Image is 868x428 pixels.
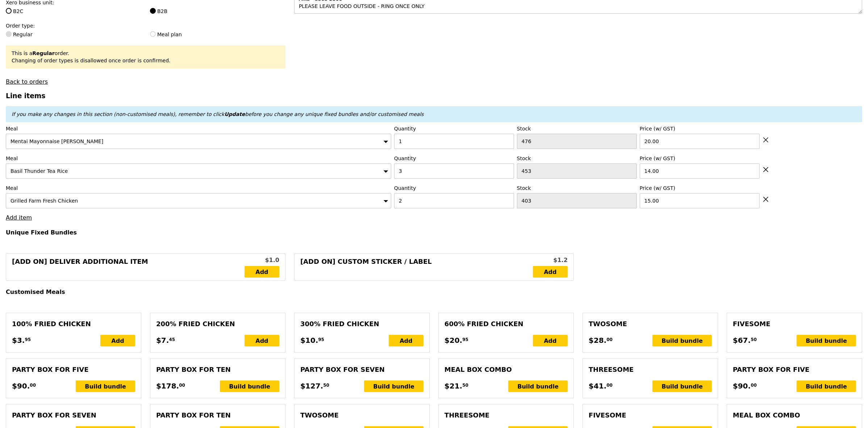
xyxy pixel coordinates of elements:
[533,256,568,265] div: $1.2
[32,50,54,56] b: Regular
[733,319,856,329] div: Fivesome
[12,50,280,64] div: This is a order. Changing of order types is disallowed once order is confirmed.
[6,125,391,132] label: Meal
[11,138,103,144] span: Mentai Mayonnaise [PERSON_NAME]
[517,155,637,162] label: Stock
[6,31,12,37] input: Regular
[300,410,423,420] div: Twosome
[150,31,156,37] input: Meal plan
[6,22,285,29] label: Order type:
[156,319,279,329] div: 200% Fried Chicken
[156,365,279,375] div: Party Box for Ten
[394,155,514,162] label: Quantity
[11,198,78,204] span: Grilled Farm Fresh Chicken
[245,266,279,278] a: Add
[169,337,175,342] span: 45
[445,410,568,420] div: Threesome
[179,382,185,388] span: 00
[12,410,135,420] div: Party Box for Seven
[394,125,514,132] label: Quantity
[224,111,245,117] b: Update
[533,266,568,278] a: Add
[12,257,245,278] div: [Add on] Deliver Additional Item
[12,319,135,329] div: 100% Fried Chicken
[445,365,568,375] div: Meal Box Combo
[6,288,862,295] h4: Customised Meals
[12,111,424,117] em: If you make any changes in this section (non-customised meals), remember to click before you chan...
[445,381,462,391] span: $21.
[445,335,462,346] span: $20.
[751,382,757,388] span: 00
[517,125,637,132] label: Stock
[300,365,423,375] div: Party Box for Seven
[150,8,285,15] label: B2B
[640,125,760,132] label: Price (w/ GST)
[462,337,468,342] span: 95
[156,410,279,420] div: Party Box for Ten
[318,337,324,342] span: 95
[389,335,423,346] div: Add
[6,155,391,162] label: Meal
[797,335,856,346] div: Build bundle
[11,168,68,174] span: Basil Thunder Tea Rice
[6,8,141,15] label: B2C
[12,335,25,346] span: $3.
[6,214,32,221] a: Add item
[797,381,856,392] div: Build bundle
[12,381,30,391] span: $90.
[640,155,760,162] label: Price (w/ GST)
[300,257,533,278] div: [Add on] Custom Sticker / Label
[150,8,156,14] input: B2B
[606,382,613,388] span: 00
[462,382,468,388] span: 50
[12,365,135,375] div: Party Box for Five
[733,335,751,346] span: $67.
[640,184,760,192] label: Price (w/ GST)
[76,381,135,392] div: Build bundle
[589,410,712,420] div: Fivesome
[517,184,637,192] label: Stock
[6,92,862,100] h3: Line items
[300,319,423,329] div: 300% Fried Chicken
[25,337,31,342] span: 95
[150,31,285,38] label: Meal plan
[733,365,856,375] div: Party Box for Five
[589,319,712,329] div: Twosome
[30,382,36,388] span: 00
[156,381,179,391] span: $178.
[6,8,12,14] input: B2C
[300,335,318,346] span: $10.
[589,381,606,391] span: $41.
[733,410,856,420] div: Meal Box Combo
[220,381,279,392] div: Build bundle
[733,381,751,391] span: $90.
[6,31,141,38] label: Regular
[652,335,712,346] div: Build bundle
[751,337,757,342] span: 50
[156,335,169,346] span: $7.
[6,78,48,85] a: Back to orders
[364,381,423,392] div: Build bundle
[323,382,329,388] span: 50
[6,229,862,236] h4: Unique Fixed Bundles
[508,381,568,392] div: Build bundle
[300,381,323,391] span: $127.
[606,337,613,342] span: 00
[394,184,514,192] label: Quantity
[245,335,279,346] div: Add
[445,319,568,329] div: 600% Fried Chicken
[533,335,568,346] div: Add
[652,381,712,392] div: Build bundle
[589,365,712,375] div: Threesome
[100,335,135,346] div: Add
[6,184,391,192] label: Meal
[245,256,279,265] div: $1.0
[589,335,606,346] span: $28.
